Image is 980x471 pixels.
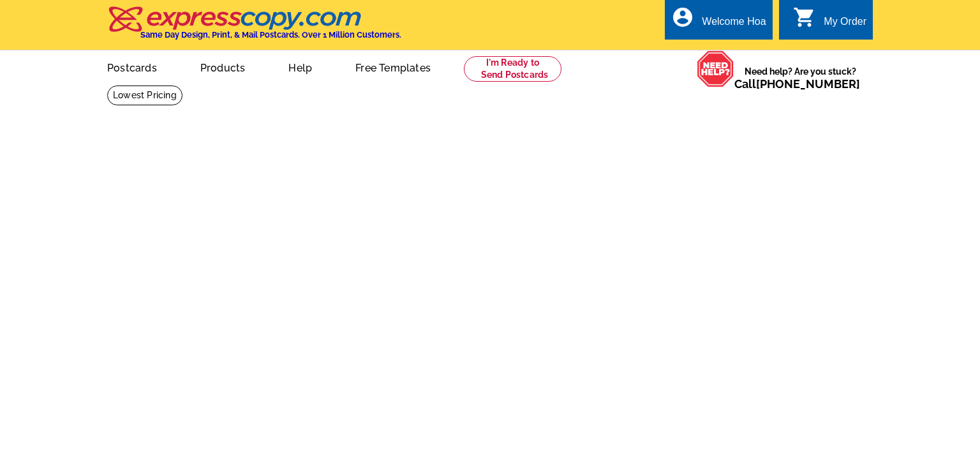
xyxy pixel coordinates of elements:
span: Need help? Are you stuck? [734,65,866,91]
a: shopping_cart My Order [793,14,866,30]
i: shopping_cart [793,6,816,29]
i: account_circle [671,6,694,29]
span: Call [734,77,860,91]
a: Products [180,52,266,82]
div: Welcome Hoa [702,16,766,34]
a: Help [268,52,332,82]
a: [PHONE_NUMBER] [756,77,860,91]
img: help [697,50,734,87]
div: My Order [824,16,866,34]
a: Free Templates [335,52,451,82]
a: Postcards [87,52,177,82]
a: Same Day Design, Print, & Mail Postcards. Over 1 Million Customers. [107,15,401,40]
h4: Same Day Design, Print, & Mail Postcards. Over 1 Million Customers. [140,30,401,40]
